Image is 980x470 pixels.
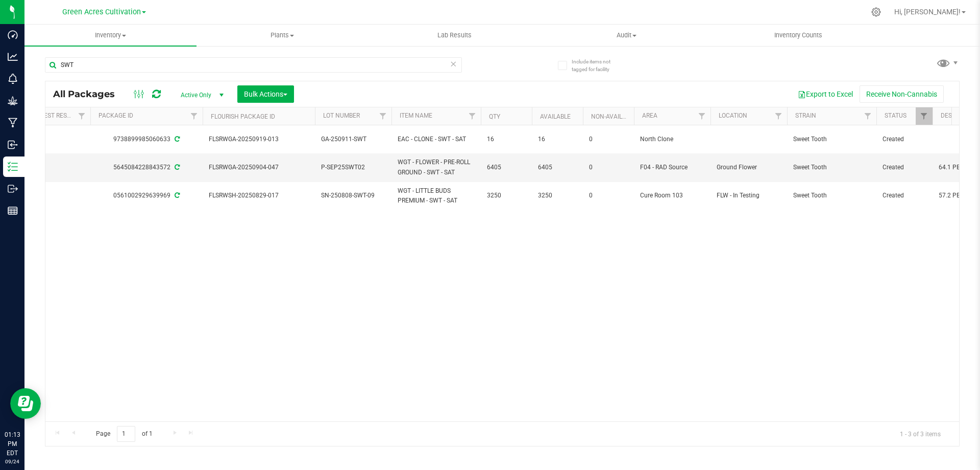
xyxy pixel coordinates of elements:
a: Inventory [24,25,197,46]
span: Cure Room 103 [640,191,704,200]
inline-svg: Outbound [8,184,18,194]
a: Non-Available [591,113,636,120]
span: Hi, [PERSON_NAME]! [894,8,961,16]
span: Sweet Tooth [793,191,870,200]
a: Area [642,112,657,119]
a: Plants [197,25,369,46]
a: Audit [541,25,713,46]
p: 01:13 PM EDT [5,430,20,458]
inline-svg: Inventory [8,162,18,172]
span: FLSRWGA-20250904-047 [209,163,309,172]
inline-svg: Monitoring [8,74,18,84]
span: F04 - RAD Source [640,163,704,172]
span: Lab Results [424,31,485,40]
span: P-SEP25SWT02 [321,163,385,172]
a: Filter [375,107,391,125]
button: Export to Excel [791,85,860,103]
span: Audit [541,31,712,40]
span: WGT - LITTLE BUDS PREMIUM - SWT - SAT [398,186,475,206]
span: Sync from Compliance System [173,164,180,171]
a: Lot Number [323,112,360,119]
span: Created [883,163,926,172]
span: 16 [487,135,526,144]
input: Search Package ID, Item Name, SKU, Lot or Part Number... [45,57,462,73]
a: Location [719,112,747,119]
a: Filter [694,107,710,125]
a: Filter [770,107,787,125]
p: 09/24 [5,458,20,465]
span: 6405 [538,163,577,172]
span: Plants [197,31,368,40]
span: Sweet Tooth [793,163,870,172]
span: 16 [538,135,577,144]
span: Inventory Counts [761,31,836,40]
a: Item Name [400,112,432,119]
span: FLW - In Testing [717,191,781,200]
a: Filter [860,107,876,125]
a: Designation [941,112,979,119]
span: Page of 1 [87,426,161,442]
a: Strain [795,112,816,119]
span: 0 [589,191,628,200]
a: Lab Results [369,25,541,46]
inline-svg: Dashboard [8,30,18,40]
span: Inventory [24,31,197,40]
span: Sync from Compliance System [173,136,180,143]
span: WGT - FLOWER - PRE-ROLL GROUND - SWT - SAT [398,158,475,177]
inline-svg: Inbound [8,140,18,150]
span: Include items not tagged for facility [572,58,623,73]
span: 1 - 3 of 3 items [892,426,949,441]
a: Flourish Package ID [211,113,275,120]
a: Filter [73,107,90,125]
a: Qty [489,113,500,120]
div: 5645084228843572 [89,163,204,172]
span: Sync from Compliance System [173,192,180,199]
div: 9738899985060633 [89,135,204,144]
span: 0 [589,163,628,172]
div: 0561002929639969 [89,191,204,200]
span: FLSRWSH-20250829-017 [209,191,309,200]
inline-svg: Grow [8,96,18,106]
span: EAC - CLONE - SWT - SAT [398,135,475,144]
inline-svg: Manufacturing [8,118,18,128]
a: Available [540,113,571,120]
span: Created [883,191,926,200]
span: Bulk Actions [244,90,287,98]
button: Bulk Actions [237,85,294,103]
iframe: Resource center [10,388,41,419]
a: Status [885,112,906,119]
span: Clear [450,57,457,71]
span: North Clone [640,135,704,144]
span: Green Acres Cultivation [62,8,141,16]
span: Created [883,135,926,144]
span: FLSRWGA-20250919-013 [209,135,309,144]
a: Package ID [99,112,133,119]
inline-svg: Reports [8,206,18,216]
span: Ground Flower [717,163,781,172]
input: 1 [117,426,135,442]
span: 0 [589,135,628,144]
button: Receive Non-Cannabis [860,85,944,103]
span: Sweet Tooth [793,135,870,144]
a: Filter [186,107,203,125]
span: 3250 [487,191,526,200]
inline-svg: Analytics [8,52,18,62]
span: All Packages [53,88,125,100]
span: 6405 [487,163,526,172]
span: GA-250911-SWT [321,135,385,144]
a: Filter [916,107,933,125]
div: Manage settings [870,7,883,17]
span: SN-250808-SWT-09 [321,191,385,200]
a: Inventory Counts [713,25,885,46]
a: Filter [464,107,481,125]
span: 3250 [538,191,577,200]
